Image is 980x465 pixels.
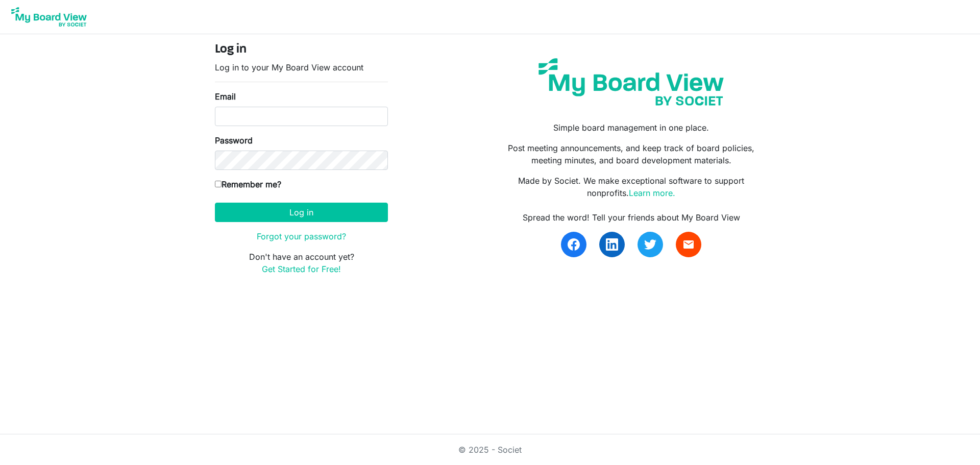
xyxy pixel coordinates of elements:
p: Log in to your My Board View account [215,61,388,74]
a: © 2025 - Societ [458,445,522,455]
img: facebook.svg [568,238,580,251]
span: email [682,238,695,251]
p: Post meeting announcements, and keep track of board policies, meeting minutes, and board developm... [498,142,765,166]
p: Don't have an account yet? [215,251,388,275]
label: Password [215,134,253,146]
a: Forgot your password? [257,231,346,241]
button: Log in [215,203,388,222]
label: Email [215,90,236,103]
label: Remember me? [215,178,281,190]
p: Made by Societ. We make exceptional software to support nonprofits. [498,175,765,199]
img: twitter.svg [644,238,656,251]
h4: Log in [215,42,388,57]
input: Remember me? [215,181,222,187]
a: Get Started for Free! [262,264,341,274]
a: email [676,232,701,257]
a: Learn more. [629,188,675,198]
p: Simple board management in one place. [498,121,765,134]
img: My Board View Logo [8,4,90,30]
img: linkedin.svg [606,238,618,251]
img: my-board-view-societ.svg [531,51,731,113]
div: Spread the word! Tell your friends about My Board View [498,211,765,224]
